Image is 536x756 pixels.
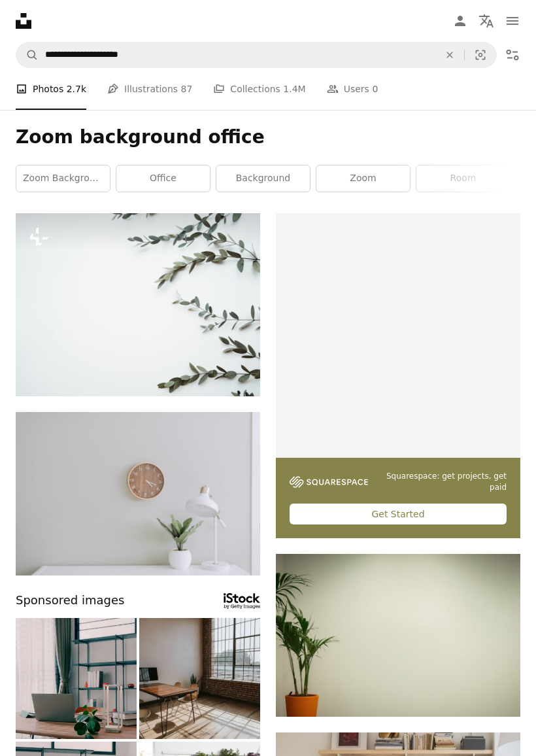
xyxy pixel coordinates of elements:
a: Collections 1.4M [213,68,305,110]
img: Table with Laptop and Studying Supplies, Ready for Upcoming Online Class. [16,618,137,739]
span: 87 [181,82,193,96]
a: Log in / Sign up [447,8,473,34]
a: zoom background [16,165,110,192]
img: a white background with a bunch of green leaves [16,213,260,397]
div: Get Started [290,504,507,524]
span: Sponsored images [16,591,124,610]
a: Home — Unsplash [16,13,31,29]
button: Filters [499,42,526,68]
img: white desk lamp beside green plant [16,412,260,576]
img: Computer monitor on a wooden table [139,618,260,739]
button: Language [473,8,499,34]
a: Squarespace: get projects, get paidGet Started [276,213,520,538]
form: Find visuals sitewide [16,42,497,68]
a: Users 0 [327,68,378,110]
span: 1.4M [283,82,305,96]
img: green palm plant [276,554,520,717]
span: Squarespace: get projects, get paid [384,471,507,493]
img: file-1747939142011-51e5cc87e3c9 [290,476,368,488]
a: Illustrations 87 [107,68,192,110]
button: Search Unsplash [16,43,39,67]
a: a white background with a bunch of green leaves [16,299,260,311]
button: Menu [499,8,526,34]
a: room [416,165,510,192]
a: green palm plant [276,629,520,641]
a: white desk lamp beside green plant [16,488,260,500]
a: background [216,165,310,192]
a: office [116,165,210,192]
a: zoom [316,165,410,192]
button: Visual search [465,43,496,67]
h1: Zoom background office [16,126,520,149]
button: Clear [435,43,464,67]
span: 0 [372,82,378,96]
